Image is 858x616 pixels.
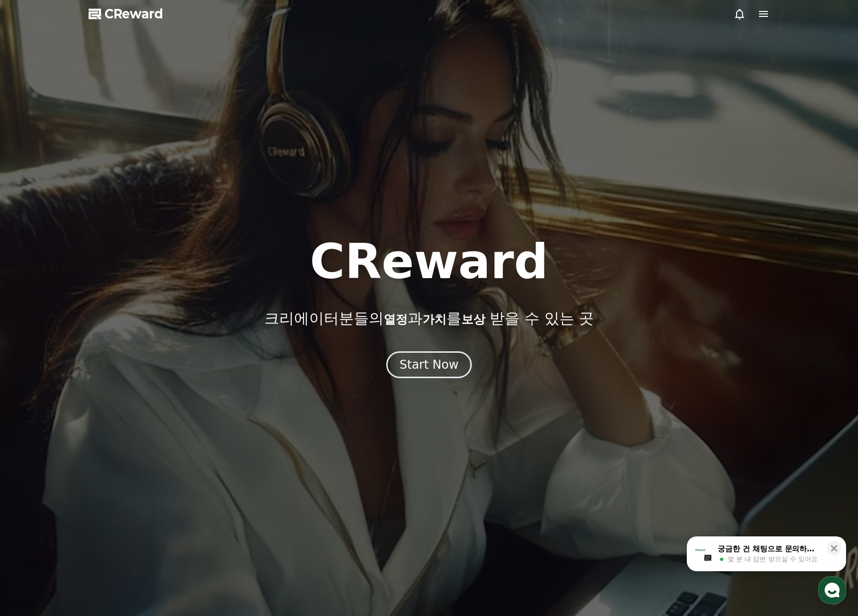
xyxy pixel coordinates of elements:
div: Start Now [400,357,459,373]
a: Start Now [386,361,472,371]
a: CReward [89,6,163,22]
span: 열정 [384,312,408,326]
span: CReward [105,6,163,22]
button: Start Now [386,351,472,378]
h1: CReward [310,238,548,286]
p: 크리에이터분들의 과 를 받을 수 있는 곳 [264,309,594,327]
span: 보상 [461,312,485,326]
span: 가치 [423,312,446,326]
